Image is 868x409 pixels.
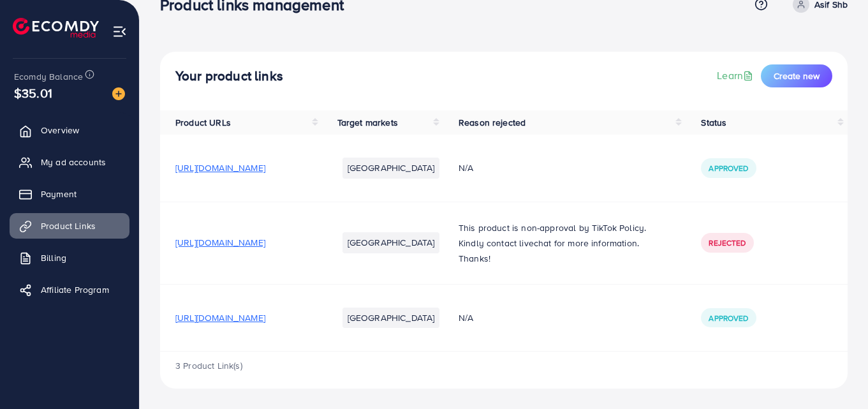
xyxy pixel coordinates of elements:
[10,117,129,143] a: Overview
[701,116,726,129] span: Status
[709,313,748,323] span: Approved
[717,68,756,83] a: Learn
[41,124,79,137] span: Overview
[342,232,440,253] li: [GEOGRAPHIC_DATA]
[761,64,832,87] button: Create new
[41,156,106,168] span: My ad accounts
[342,308,440,328] li: [GEOGRAPHIC_DATA]
[774,70,820,82] span: Create new
[41,251,66,264] span: Billing
[10,149,129,175] a: My ad accounts
[459,311,473,324] span: N/A
[13,18,99,38] img: logo
[175,116,231,129] span: Product URLs
[10,277,129,302] a: Affiliate Program
[41,283,109,296] span: Affiliate Program
[337,116,398,129] span: Target markets
[342,158,440,178] li: [GEOGRAPHIC_DATA]
[112,24,127,39] img: menu
[175,359,242,372] span: 3 Product Link(s)
[709,237,746,248] span: Rejected
[112,87,125,100] img: image
[175,68,283,84] h4: Your product links
[10,181,129,207] a: Payment
[41,219,96,232] span: Product Links
[814,352,858,399] iframe: Chat
[14,70,83,83] span: Ecomdy Balance
[175,236,265,249] span: [URL][DOMAIN_NAME]
[459,161,473,174] span: N/A
[175,161,265,174] span: [URL][DOMAIN_NAME]
[709,163,748,174] span: Approved
[41,188,77,200] span: Payment
[175,311,265,324] span: [URL][DOMAIN_NAME]
[459,220,670,266] p: This product is non-approval by TikTok Policy. Kindly contact livechat for more information. Thanks!
[10,245,129,271] a: Billing
[12,80,54,107] span: $35.01
[10,213,129,239] a: Product Links
[459,116,526,129] span: Reason rejected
